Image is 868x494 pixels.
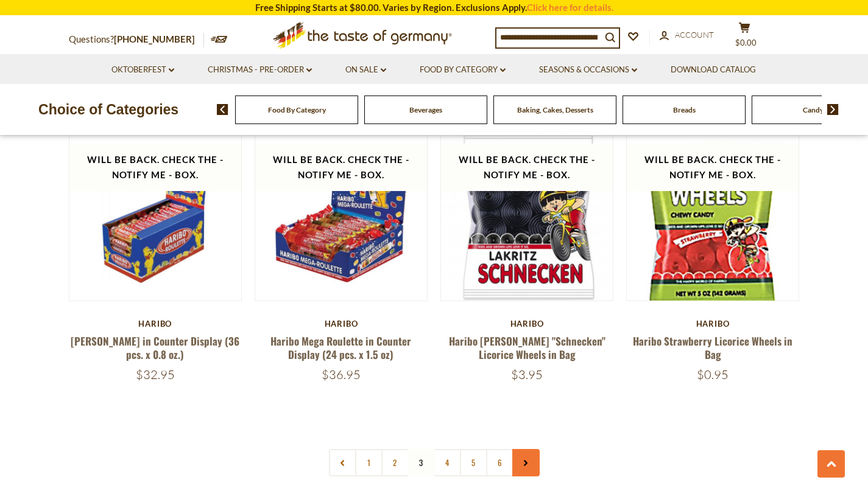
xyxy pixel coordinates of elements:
[673,105,696,114] a: Breads
[539,63,637,77] a: Seasons & Occasions
[441,128,613,301] img: Haribo
[268,105,326,114] a: Food By Category
[409,105,442,114] a: Beverages
[255,128,428,301] img: Haribo
[69,32,204,47] p: Questions?
[727,22,763,52] button: $0.00
[511,367,543,382] span: $3.95
[527,2,613,13] a: Click here for details.
[217,104,228,115] img: previous arrow
[660,29,714,42] a: Account
[322,367,361,382] span: $36.95
[671,63,756,77] a: Download Catalog
[255,319,428,329] div: Haribo
[345,63,386,77] a: On Sale
[627,128,799,314] img: Haribo
[633,333,792,361] a: Haribo Strawberry Licorice Wheels in Bag
[517,105,593,114] a: Baking, Cakes, Desserts
[208,63,312,77] a: Christmas - PRE-ORDER
[735,38,757,47] span: $0.00
[697,367,729,382] span: $0.95
[803,105,824,114] a: Candy
[136,367,175,382] span: $32.95
[460,449,487,476] a: 5
[270,333,411,361] a: Haribo Mega Roulette in Counter Display (24 pcs. x 1.5 oz)
[675,30,714,40] span: Account
[111,63,174,77] a: Oktoberfest
[440,319,614,329] div: Haribo
[827,104,839,115] img: next arrow
[434,449,461,476] a: 4
[355,449,383,476] a: 1
[420,63,506,77] a: Food By Category
[449,333,605,361] a: Haribo [PERSON_NAME] "Schnecken" Licorice Wheels in Bag
[486,449,513,476] a: 6
[69,319,242,329] div: Haribo
[626,319,800,329] div: Haribo
[69,128,242,301] img: Haribo
[114,33,195,44] a: [PHONE_NUMBER]
[71,333,239,361] a: [PERSON_NAME] in Counter Display (36 pcs. x 0.8 oz.)
[381,449,409,476] a: 2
